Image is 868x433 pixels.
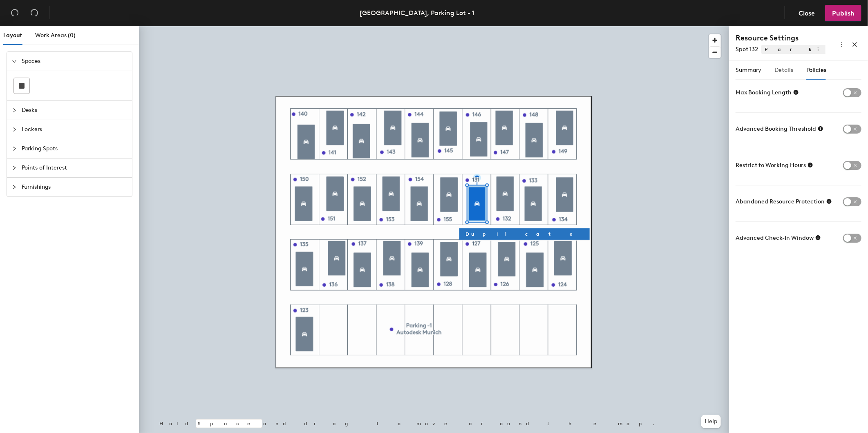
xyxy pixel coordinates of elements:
span: collapsed [12,146,17,151]
span: Furnishings [22,178,127,196]
button: Publish [825,5,861,21]
span: collapsed [12,127,17,132]
button: Help [701,415,721,428]
span: Spaces [22,52,127,71]
span: collapsed [12,185,17,190]
div: [GEOGRAPHIC_DATA], Parking Lot - 1 [360,8,474,18]
span: collapsed [12,165,17,170]
span: Summary [736,67,761,74]
span: Desks [22,101,127,120]
span: Max Booking Length [736,88,792,97]
button: Undo (⌘ + Z) [7,5,23,21]
button: Redo (⌘ + ⇧ + Z) [26,5,43,21]
span: undo [11,9,19,17]
span: Work Areas (0) [35,32,76,39]
span: Duplicate [466,230,583,238]
span: Close [799,9,815,17]
span: Spot 132 [736,46,758,53]
button: Duplicate [459,228,590,240]
span: expanded [12,59,17,64]
span: Lockers [22,120,127,139]
span: Layout [3,32,22,39]
span: close [852,42,858,47]
span: Policies [806,67,826,74]
span: more [839,42,845,47]
span: collapsed [12,108,17,113]
span: Details [774,67,793,74]
span: Publish [832,9,855,17]
button: Close [792,5,822,21]
span: Advanced Booking Threshold [736,125,816,134]
span: Points of Interest [22,158,127,177]
span: Restrict to Working Hours [736,161,806,170]
span: Abandoned Resource Protection [736,197,825,206]
span: Parking Spots [22,139,127,158]
span: Advanced Check-In Window [736,234,814,243]
h4: Resource Settings [736,33,825,43]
